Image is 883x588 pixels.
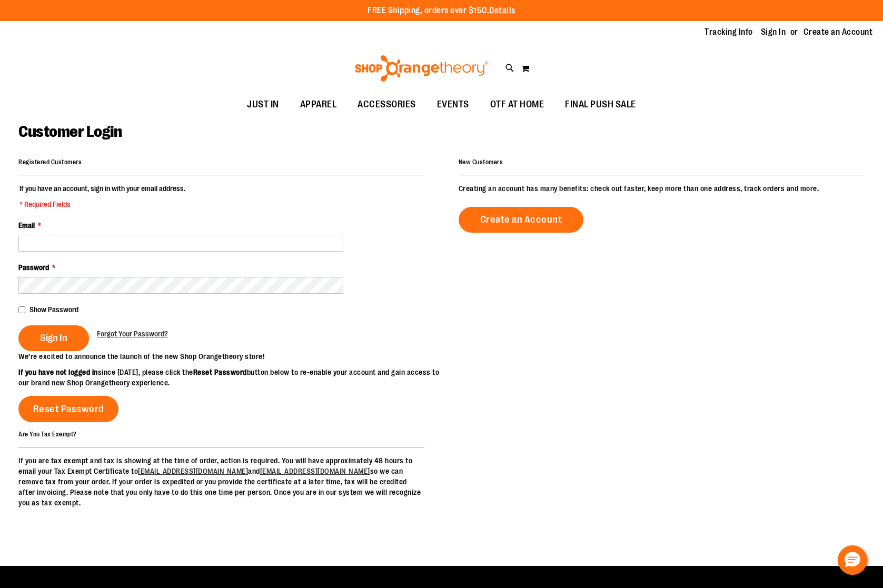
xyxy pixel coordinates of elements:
[358,93,416,116] span: ACCESSORIES
[18,123,122,141] span: Customer Login
[353,55,490,82] img: Shop Orangetheory
[97,328,168,339] a: Forgot Your Password?
[480,93,555,117] a: OTF AT HOME
[426,93,480,117] a: EVENTS
[18,263,49,272] span: Password
[18,396,118,422] a: Reset Password
[554,93,647,117] a: FINAL PUSH SALE
[705,26,753,38] a: Tracking Info
[300,93,337,116] span: APPAREL
[490,93,544,116] span: OTF AT HOME
[18,221,35,230] span: Email
[18,455,424,508] p: If you are tax exempt and tax is showing at the time of order, action is required. You will have ...
[368,5,515,17] p: FREE Shipping, orders over $150.
[803,26,873,38] a: Create an Account
[18,325,89,351] button: Sign In
[18,183,186,210] legend: If you have an account, sign in with your email address.
[565,93,636,116] span: FINAL PUSH SALE
[260,467,370,475] a: [EMAIL_ADDRESS][DOMAIN_NAME]
[18,351,442,362] p: We’re excited to announce the launch of the new Shop Orangetheory store!
[347,93,426,117] a: ACCESSORIES
[33,403,104,415] span: Reset Password
[18,367,442,388] p: since [DATE], please click the button below to re-enable your account and gain access to our bran...
[459,183,865,194] p: Creating an account has many benefits: check out faster, keep more than one address, track orders...
[19,199,185,210] span: * Required Fields
[247,93,279,116] span: JUST IN
[489,6,515,15] a: Details
[193,368,247,376] strong: Reset Password
[236,93,290,117] a: JUST IN
[18,158,82,166] strong: Registered Customers
[437,93,469,116] span: EVENTS
[761,26,786,38] a: Sign In
[838,545,867,575] button: Hello, have a question? Let’s chat.
[29,305,78,314] span: Show Password
[480,214,562,225] span: Create an Account
[459,158,503,166] strong: New Customers
[290,93,348,117] a: APPAREL
[18,431,77,438] strong: Are You Tax Exempt?
[18,368,98,376] strong: If you have not logged in
[40,332,67,344] span: Sign In
[97,330,168,338] span: Forgot Your Password?
[138,467,248,475] a: [EMAIL_ADDRESS][DOMAIN_NAME]
[459,207,584,233] a: Create an Account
